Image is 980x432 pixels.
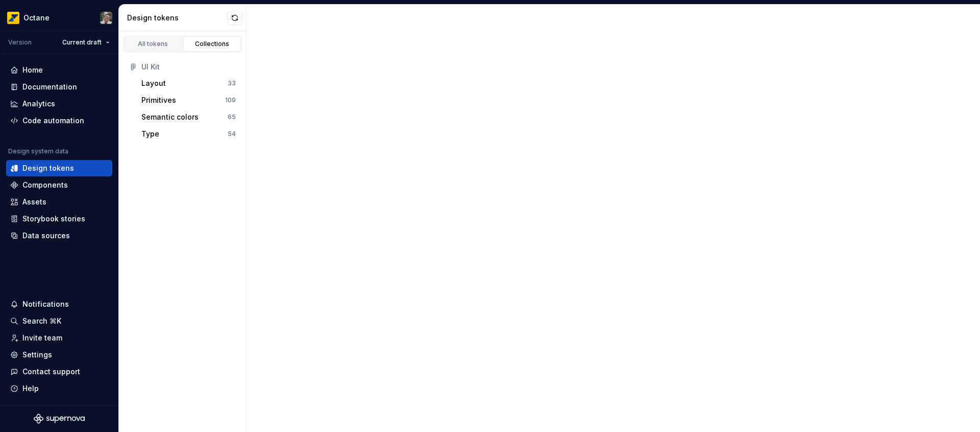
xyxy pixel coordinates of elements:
[6,313,112,329] button: Search ⌘K
[100,12,112,24] img: Tiago
[22,214,85,224] div: Storybook stories
[6,380,112,397] button: Help
[22,316,61,326] div: Search ⌘K
[34,414,85,424] svg: Supernova Logo
[6,96,112,112] a: Analytics
[7,12,19,24] img: e8093afa-4b23-4413-bf51-00cde92dbd3f.png
[6,363,112,380] button: Contact support
[6,160,112,176] a: Design tokens
[6,194,112,210] a: Assets
[22,99,55,109] div: Analytics
[225,96,236,104] div: 109
[228,113,236,121] div: 65
[228,79,236,87] div: 33
[22,65,43,75] div: Home
[22,197,46,207] div: Assets
[137,126,240,142] button: Type54
[6,79,112,95] a: Documentation
[22,116,84,126] div: Code automation
[22,350,52,360] div: Settings
[22,82,77,92] div: Documentation
[22,163,74,173] div: Design tokens
[22,383,39,394] div: Help
[137,75,240,92] button: Layout33
[141,129,159,139] div: Type
[6,296,112,312] button: Notifications
[6,112,112,129] a: Code automation
[6,211,112,227] a: Storybook stories
[137,109,240,125] button: Semantic colors65
[6,228,112,244] a: Data sources
[8,147,68,155] div: Design system data
[22,231,70,241] div: Data sources
[22,299,69,309] div: Notifications
[6,177,112,193] a: Components
[137,92,240,108] button: Primitives109
[6,330,112,346] a: Invite team
[228,130,236,138] div: 54
[23,13,50,23] div: Octane
[141,95,176,105] div: Primitives
[8,38,32,47] div: Version
[141,62,236,72] div: UI Kit
[128,40,179,48] div: All tokens
[127,13,228,23] div: Design tokens
[22,180,68,190] div: Components
[187,40,238,48] div: Collections
[6,62,112,78] a: Home
[6,347,112,363] a: Settings
[141,112,199,122] div: Semantic colors
[22,367,80,377] div: Contact support
[62,38,102,47] span: Current draft
[58,35,114,50] button: Current draft
[2,7,116,29] button: OctaneTiago
[141,78,166,88] div: Layout
[22,333,62,343] div: Invite team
